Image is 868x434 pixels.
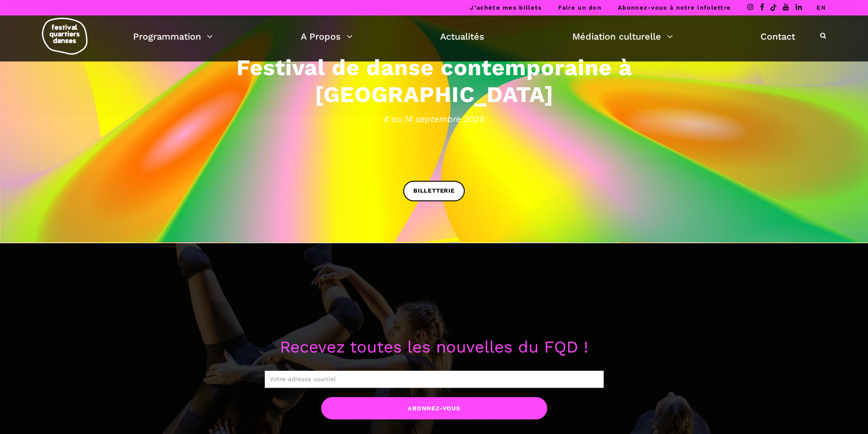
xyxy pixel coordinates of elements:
a: BILLETTERIE [403,181,465,201]
input: Votre adresse courriel [265,371,604,388]
img: logo-fqd-med [42,18,87,55]
a: Médiation culturelle [572,29,673,44]
span: 4 au 14 septembre 2025 [152,112,717,126]
span: BILLETTERIE [413,186,455,196]
a: EN [817,4,826,11]
p: Recevez toutes les nouvelles du FQD ! [152,334,717,361]
h3: Festival de danse contemporaine à [GEOGRAPHIC_DATA] [152,54,717,108]
a: Actualités [440,29,484,44]
input: Abonnez-vous [321,397,547,419]
a: Contact [760,29,795,44]
a: Abonnez-vous à notre infolettre [618,4,731,11]
a: J’achète mes billets [470,4,542,11]
a: Faire un don [558,4,601,11]
a: Programmation [133,29,213,44]
a: A Propos [301,29,353,44]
